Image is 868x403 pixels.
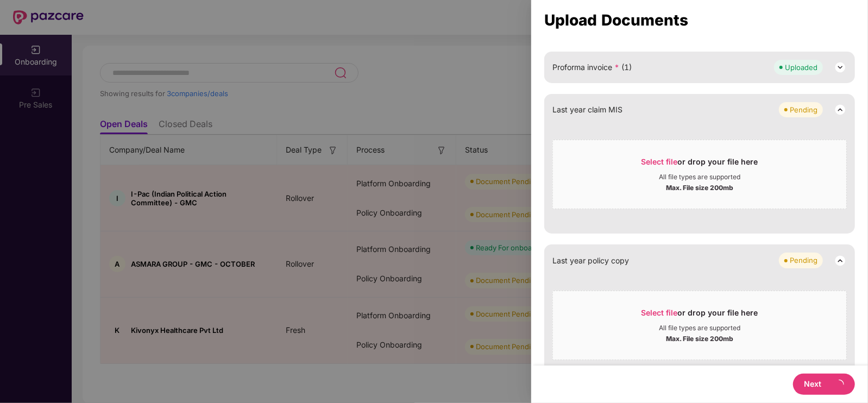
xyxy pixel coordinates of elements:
[552,61,632,73] span: Proforma invoice (1)
[659,324,740,332] div: All file types are supported
[834,103,847,116] img: svg+xml;base64,PHN2ZyB3aWR0aD0iMjQiIGhlaWdodD0iMjQiIHZpZXdCb3g9IjAgMCAyNCAyNCIgZmlsbD0ibm9uZSIgeG...
[666,181,733,192] div: Max. File size 200mb
[552,255,629,267] span: Last year policy copy
[659,173,740,181] div: All file types are supported
[790,255,817,266] div: Pending
[793,374,855,395] button: Next loading
[552,104,622,116] span: Last year claim MIS
[785,62,817,73] div: Uploaded
[544,14,855,26] div: Upload Documents
[641,307,758,324] div: or drop your file here
[666,332,733,343] div: Max. File size 200mb
[832,377,846,391] span: loading
[790,104,817,115] div: Pending
[553,299,846,351] span: Select fileor drop your file hereAll file types are supportedMax. File size 200mb
[553,148,846,200] span: Select fileor drop your file hereAll file types are supportedMax. File size 200mb
[641,308,678,317] span: Select file
[641,156,758,173] div: or drop your file here
[641,157,678,166] span: Select file
[834,254,847,267] img: svg+xml;base64,PHN2ZyB3aWR0aD0iMjQiIGhlaWdodD0iMjQiIHZpZXdCb3g9IjAgMCAyNCAyNCIgZmlsbD0ibm9uZSIgeG...
[834,61,847,74] img: svg+xml;base64,PHN2ZyB3aWR0aD0iMjQiIGhlaWdodD0iMjQiIHZpZXdCb3g9IjAgMCAyNCAyNCIgZmlsbD0ibm9uZSIgeG...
